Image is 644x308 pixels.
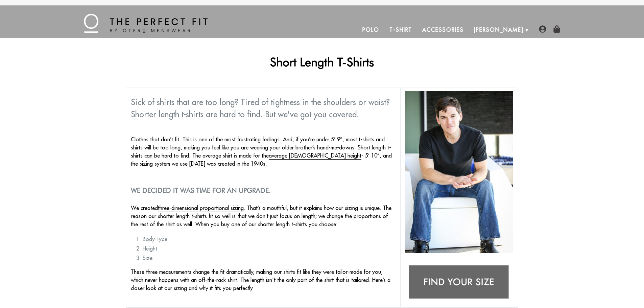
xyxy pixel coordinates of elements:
span: Sick of shirts that are too long? Tired of tightness in the shoulders or waist? Shorter length t-... [131,97,390,119]
a: average [DEMOGRAPHIC_DATA] height [269,152,361,160]
a: three-dimensional proportional sizing [158,205,244,212]
li: Height [143,244,396,253]
p: We created . That’s a mouthful, but it explains how our sizing is unique. The reason our shorter ... [131,204,396,228]
img: user-account-icon.png [539,25,546,33]
h2: We decided it was time for an upgrade. [131,186,396,194]
img: shopping-bag-icon.png [553,25,560,33]
p: These three measurements change the fit dramatically, making our shirts fit like they were tailor... [131,268,396,292]
a: T-Shirt [384,22,417,38]
a: Polo [357,22,384,38]
img: The Perfect Fit - by Otero Menswear - Logo [84,14,208,33]
li: Size [143,254,396,262]
p: Clothes that don’t fit: This is one of the most frustrating feelings. And, if you’re under 5’ 9”,... [131,135,396,168]
h1: Short Length T-Shirts [126,55,519,69]
img: Find your size: tshirts for short guys [405,261,513,304]
a: Accessories [417,22,469,38]
li: Body Type [143,235,396,243]
img: shorter length t shirts [405,91,513,253]
a: [PERSON_NAME] [469,22,529,38]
